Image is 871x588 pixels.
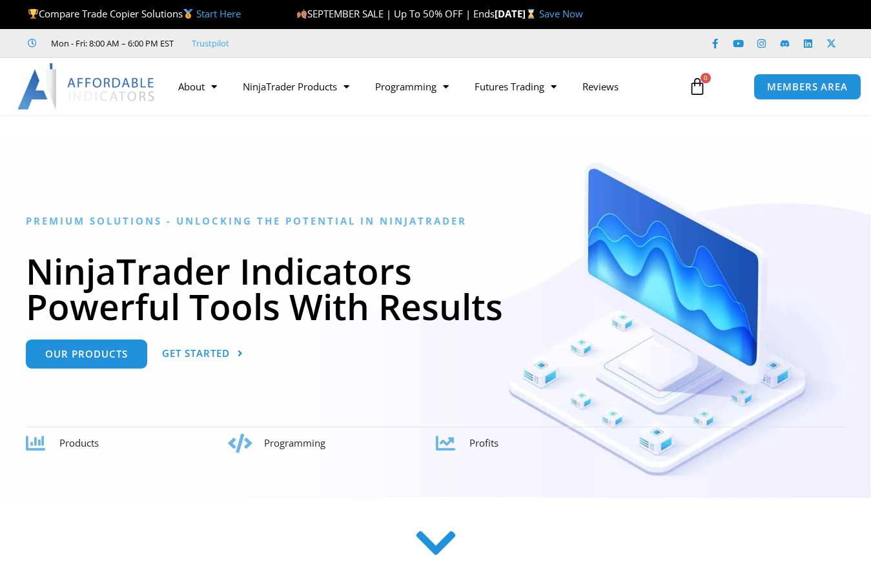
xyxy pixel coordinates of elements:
span: Products [59,436,99,449]
a: Futures Trading [462,72,569,101]
span: Compare Trade Copier Solutions [28,7,241,20]
a: MEMBERS AREA [753,74,861,100]
a: About [165,72,230,101]
img: 🥇 [183,9,193,19]
strong: [DATE] [495,7,539,20]
h6: Premium Solutions - Unlocking the Potential in NinjaTrader [26,215,845,227]
span: Mon - Fri: 8:00 AM – 6:00 PM EST [48,35,174,51]
span: SEPTEMBER SALE | Up To 50% OFF | Ends [296,7,495,20]
a: 0 [669,68,726,105]
a: Our Products [26,340,147,369]
span: Profits [469,436,498,449]
h1: NinjaTrader Indicators Powerful Tools With Results [26,253,845,324]
span: 0 [701,73,711,83]
img: LogoAI | Affordable Indicators – NinjaTrader [17,63,156,110]
a: Get Started [162,340,243,369]
a: Programming [362,72,462,101]
nav: Menu [165,72,679,101]
img: 🏆 [28,9,38,19]
span: Our Products [45,349,128,359]
span: MEMBERS AREA [767,82,848,92]
img: 🍂 [297,9,307,19]
a: Reviews [569,72,631,101]
a: Trustpilot [192,35,229,51]
a: Save Now [539,7,583,20]
span: Programming [264,436,325,449]
img: ⌛ [526,9,536,19]
span: Get Started [162,349,230,358]
a: NinjaTrader Products [230,72,362,101]
a: Start Here [196,7,241,20]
